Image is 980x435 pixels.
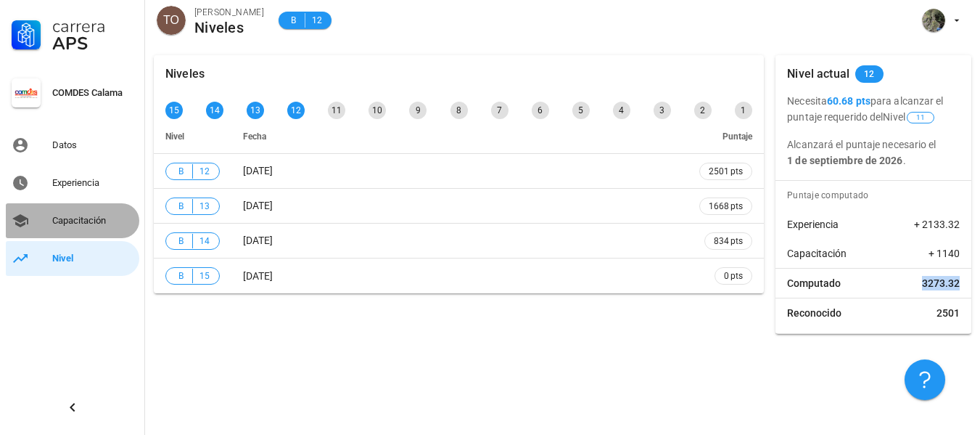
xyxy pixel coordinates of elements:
span: 14 [199,234,210,248]
div: avatar [157,6,186,35]
span: 2501 pts [709,164,743,179]
span: B [175,269,186,283]
div: 7 [491,102,508,119]
div: 2 [694,102,712,119]
span: 2501 [936,306,960,320]
span: Fecha [243,131,266,142]
div: COMDES Calama [52,87,133,99]
span: 15 [199,269,210,283]
span: [DATE] [243,270,273,282]
span: 3273.32 [922,276,960,290]
a: Experiencia [6,166,139,200]
span: Nivel [883,111,936,123]
span: Nivel [165,131,184,142]
div: Niveles [165,55,205,93]
span: 834 pts [714,234,743,248]
span: B [175,164,186,179]
span: B [175,234,186,248]
span: B [287,13,299,28]
div: Carrera [52,17,133,35]
div: 4 [613,102,630,119]
th: Nivel [154,119,231,154]
div: Niveles [194,20,264,36]
div: [PERSON_NAME] [194,5,264,20]
div: 14 [206,102,223,119]
div: 3 [654,102,671,119]
div: Capacitación [52,215,133,227]
a: Nivel [6,241,139,276]
span: TO [163,6,179,35]
span: Capacitación [787,246,847,261]
div: 8 [450,102,468,119]
b: 60.68 pts [827,95,870,107]
span: [DATE] [243,200,273,211]
div: 13 [247,102,264,119]
div: 12 [287,102,305,119]
p: Necesita para alcanzar el puntaje requerido del [787,93,960,125]
span: B [175,199,186,214]
span: Experiencia [787,217,839,232]
span: [DATE] [243,235,273,246]
a: Capacitación [6,203,139,238]
div: 10 [368,102,386,119]
div: 11 [328,102,345,119]
th: Fecha [231,119,688,154]
div: 5 [572,102,590,119]
p: Alcanzará el puntaje necesario el . [787,137,960,168]
div: Nivel [52,253,133,264]
span: + 1140 [928,246,960,261]
div: APS [52,35,133,52]
div: 6 [532,102,549,119]
div: Nivel actual [787,55,849,93]
span: 11 [916,113,925,123]
span: Computado [787,276,841,290]
div: 9 [409,102,427,119]
div: 15 [165,102,183,119]
div: Puntaje computado [781,181,971,210]
div: avatar [922,9,945,32]
span: 12 [311,13,323,28]
span: 12 [864,65,875,83]
span: + 2133.32 [914,217,960,232]
span: Puntaje [722,131,752,142]
span: 0 pts [724,269,743,283]
div: Experiencia [52,177,133,189]
span: 13 [199,199,210,214]
b: 1 de septiembre de 2026 [787,155,902,166]
span: [DATE] [243,165,273,176]
span: 1668 pts [709,199,743,214]
th: Puntaje [688,119,764,154]
div: 1 [735,102,752,119]
a: Datos [6,128,139,163]
span: 12 [199,164,210,179]
span: Reconocido [787,306,841,320]
div: Datos [52,139,133,151]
